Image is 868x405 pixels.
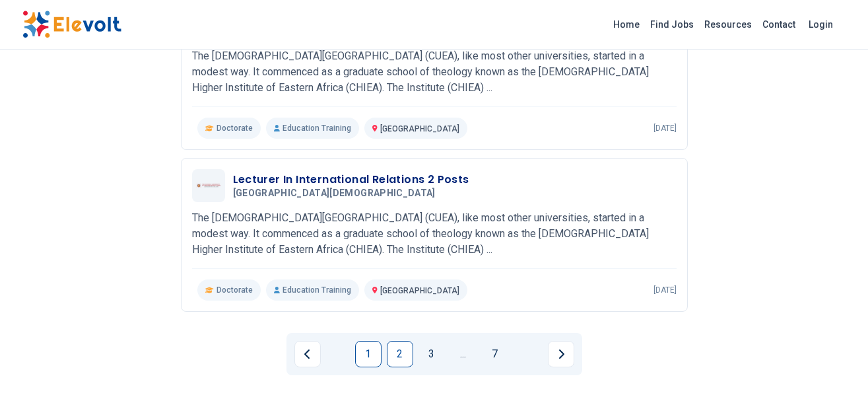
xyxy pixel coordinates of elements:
a: Login [801,11,841,38]
a: Next page [548,341,574,367]
a: CUEA Catholic UniversityLecturer In International Relations 2 Posts[GEOGRAPHIC_DATA][DEMOGRAPHIC_... [192,169,677,301]
a: Home [608,14,645,35]
a: Contact [757,14,801,35]
p: [DATE] [653,123,677,133]
ul: Pagination [294,341,574,367]
a: Jump forward [450,341,477,367]
iframe: Chat Widget [802,342,868,405]
span: [GEOGRAPHIC_DATA] [380,124,459,133]
span: [GEOGRAPHIC_DATA] [380,286,459,295]
p: [DATE] [653,285,677,295]
a: Find Jobs [645,14,699,35]
span: Doctorate [217,123,253,133]
p: Education Training [266,279,359,301]
a: CUEA Catholic UniversityLecturer In Political Science 2 Posts[GEOGRAPHIC_DATA][DEMOGRAPHIC_DATA]T... [192,7,677,139]
h3: Lecturer In International Relations 2 Posts [233,172,469,188]
span: Doctorate [217,285,253,295]
a: Page 2 [387,341,413,367]
a: Page 7 [482,341,508,367]
p: The [DEMOGRAPHIC_DATA][GEOGRAPHIC_DATA] (CUEA), like most other universities, started in a modest... [192,210,677,258]
a: Page 1 is your current page [355,341,382,367]
img: CUEA Catholic University [195,184,222,188]
a: Previous page [294,341,321,367]
p: Education Training [266,118,359,139]
a: Page 3 [418,341,445,367]
img: Elevolt [22,11,121,38]
p: The [DEMOGRAPHIC_DATA][GEOGRAPHIC_DATA] (CUEA), like most other universities, started in a modest... [192,48,677,96]
span: [GEOGRAPHIC_DATA][DEMOGRAPHIC_DATA] [233,188,436,200]
a: Resources [699,14,757,35]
